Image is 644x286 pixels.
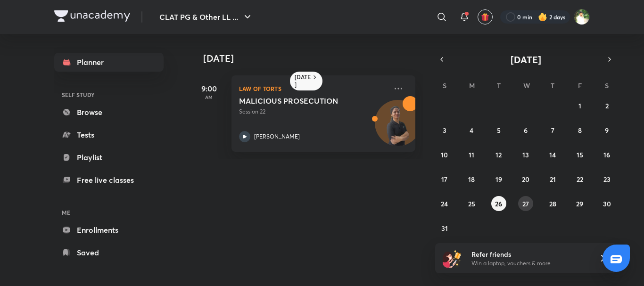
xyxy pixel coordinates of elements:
abbr: Friday [578,81,582,90]
abbr: August 30, 2025 [603,199,611,208]
button: August 3, 2025 [437,123,452,138]
button: August 5, 2025 [491,123,506,138]
abbr: August 27, 2025 [522,199,529,208]
a: Planner [54,53,164,72]
abbr: Thursday [551,81,554,90]
button: August 26, 2025 [491,196,506,211]
span: [DATE] [511,53,541,66]
button: August 25, 2025 [464,196,479,211]
abbr: August 5, 2025 [497,126,501,135]
abbr: August 13, 2025 [522,150,529,159]
abbr: August 24, 2025 [441,199,448,208]
h6: [DATE] [295,74,311,89]
img: Harshal Jadhao [574,9,590,25]
button: avatar [478,9,493,25]
abbr: August 1, 2025 [578,101,581,110]
abbr: August 12, 2025 [495,150,502,159]
button: August 1, 2025 [572,98,587,113]
abbr: August 28, 2025 [549,199,556,208]
abbr: August 2, 2025 [605,101,609,110]
button: August 27, 2025 [518,196,533,211]
button: [DATE] [448,53,603,66]
abbr: August 16, 2025 [603,150,610,159]
abbr: Sunday [443,81,446,90]
button: August 15, 2025 [572,147,587,162]
abbr: August 26, 2025 [495,199,502,208]
button: August 10, 2025 [437,147,452,162]
abbr: August 4, 2025 [470,126,473,135]
button: August 22, 2025 [572,172,587,187]
abbr: August 9, 2025 [605,126,609,135]
p: [PERSON_NAME] [254,132,300,141]
img: Avatar [375,105,421,150]
button: August 11, 2025 [464,147,479,162]
button: August 8, 2025 [572,123,587,138]
img: Company Logo [54,10,130,22]
p: Session 22 [239,107,387,116]
abbr: August 11, 2025 [469,150,474,159]
button: August 31, 2025 [437,221,452,236]
button: CLAT PG & Other LL ... [154,8,259,26]
abbr: August 10, 2025 [441,150,448,159]
button: August 12, 2025 [491,147,506,162]
img: referral [443,249,462,268]
p: Law of Torts [239,83,387,94]
abbr: August 8, 2025 [578,126,582,135]
abbr: August 17, 2025 [441,175,447,184]
button: August 2, 2025 [599,98,614,113]
h4: [DATE] [203,53,425,64]
a: Browse [54,103,164,122]
a: Company Logo [54,10,130,24]
abbr: August 3, 2025 [443,126,446,135]
abbr: August 6, 2025 [524,126,528,135]
abbr: August 23, 2025 [603,175,611,184]
abbr: August 18, 2025 [468,175,475,184]
abbr: August 29, 2025 [576,199,583,208]
button: August 7, 2025 [545,123,560,138]
abbr: Monday [469,81,475,90]
abbr: August 21, 2025 [550,175,556,184]
h5: 9:00 [190,83,228,94]
h6: SELF STUDY [54,87,164,103]
button: August 23, 2025 [599,172,614,187]
button: August 30, 2025 [599,196,614,211]
abbr: August 7, 2025 [551,126,554,135]
abbr: August 22, 2025 [577,175,583,184]
h6: Refer friends [471,249,587,259]
abbr: Wednesday [523,81,530,90]
abbr: August 19, 2025 [495,175,502,184]
button: August 18, 2025 [464,172,479,187]
button: August 13, 2025 [518,147,533,162]
button: August 20, 2025 [518,172,533,187]
abbr: August 14, 2025 [549,150,556,159]
abbr: August 25, 2025 [468,199,475,208]
abbr: Saturday [605,81,609,90]
abbr: Tuesday [497,81,501,90]
button: August 6, 2025 [518,123,533,138]
button: August 16, 2025 [599,147,614,162]
button: August 24, 2025 [437,196,452,211]
button: August 28, 2025 [545,196,560,211]
button: August 21, 2025 [545,172,560,187]
button: August 29, 2025 [572,196,587,211]
img: streak [538,12,547,22]
h6: ME [54,204,164,221]
abbr: August 15, 2025 [577,150,583,159]
button: August 4, 2025 [464,123,479,138]
h5: MALICIOUS PROSECUTION [239,96,356,106]
a: Playlist [54,148,164,167]
img: avatar [481,13,489,21]
abbr: August 31, 2025 [441,224,448,233]
a: Saved [54,243,164,262]
button: August 17, 2025 [437,172,452,187]
button: August 14, 2025 [545,147,560,162]
abbr: August 20, 2025 [522,175,529,184]
button: August 19, 2025 [491,172,506,187]
a: Free live classes [54,171,164,189]
p: AM [190,94,228,100]
a: Enrollments [54,221,164,239]
p: Win a laptop, vouchers & more [471,259,587,268]
button: August 9, 2025 [599,123,614,138]
a: Tests [54,125,164,144]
